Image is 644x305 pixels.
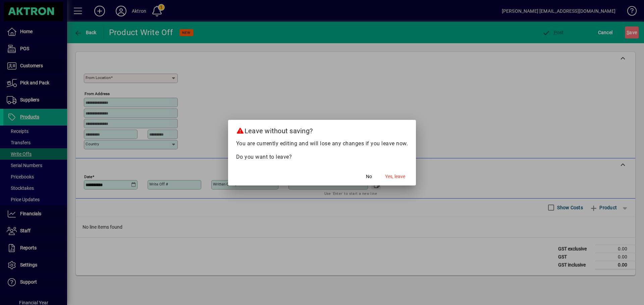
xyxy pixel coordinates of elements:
p: You are currently editing and will lose any changes if you leave now. [236,140,408,148]
button: Yes, leave [382,171,408,183]
span: Yes, leave [385,173,405,180]
h2: Leave without saving? [228,120,416,139]
span: No [366,173,372,180]
button: No [358,171,380,183]
p: Do you want to leave? [236,153,408,161]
